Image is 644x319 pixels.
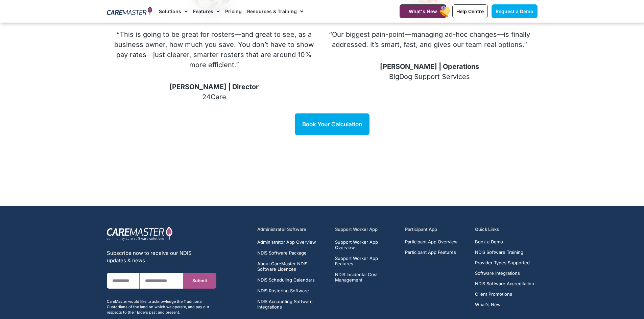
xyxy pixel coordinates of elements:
[183,273,216,289] button: Submit
[328,61,530,82] p: BigDog Support Services
[257,250,327,256] a: NDIS Software Package
[496,8,533,14] span: Request a Demo
[107,249,216,264] div: Subscribe now to receive our NDIS updates & news.
[335,256,397,266] a: Support Worker App Features
[475,281,534,286] a: NDIS Software Accreditation
[475,250,523,255] span: NDIS Software Training
[492,4,538,18] a: Request a Demo
[257,277,315,283] span: NDIS Scheduling Calendars
[192,278,207,283] span: Submit
[335,226,397,233] h5: Support Worker App
[295,113,369,135] a: Book Your Calculation
[475,302,501,307] span: What's New
[302,121,362,128] span: Book Your Calculation
[114,82,315,102] p: 24Care
[114,29,315,70] p: “This is going to be great for rosters—and great to see, as a business owner, how much you save. ...
[405,226,467,233] h5: Participant App
[405,239,458,244] a: Participant App Overview
[475,260,530,265] span: Provider Types Supported
[328,29,530,50] p: “Our biggest pain-point—managing ad-hoc changes—is finally addressed. It’s smart, fast, and gives...
[475,239,503,244] span: Book a Demo
[452,4,488,18] a: Help Centre
[475,226,537,233] h5: Quick Links
[400,4,446,18] a: What's New
[475,250,534,255] a: NDIS Software Training
[257,239,327,245] a: Administrator App Overview
[405,250,458,255] a: Participant App Features
[335,272,397,283] a: NDIS Incidental Cost Management
[475,260,534,265] a: Provider Types Supported
[475,271,534,276] a: Software Integrations
[257,288,327,293] a: NDIS Rostering Software
[257,277,327,283] a: NDIS Scheduling Calendars
[257,239,316,245] span: Administrator App Overview
[475,292,512,297] span: Client Promotions
[257,299,327,310] a: NDIS Accounting Software Integrations
[475,239,534,244] a: Book a Demo
[107,6,152,17] img: CareMaster Logo
[456,8,484,14] span: Help Centre
[405,250,456,255] span: Participant App Features
[475,302,534,307] a: What's New
[107,226,173,241] img: CareMaster Logo Part
[335,239,397,250] a: Support Worker App Overview
[475,292,534,297] a: Client Promotions
[257,288,309,293] span: NDIS Rostering Software
[107,299,216,315] div: CareMaster would like to acknowledge the Traditional Custodians of the land on which we operate, ...
[257,226,327,233] h5: Administrator Software
[475,271,520,276] span: Software Integrations
[169,83,259,91] span: [PERSON_NAME] | Director
[257,250,307,256] span: NDIS Software Package
[257,261,327,272] a: About CareMaster NDIS Software Licences
[409,8,437,14] span: What's New
[380,62,479,71] span: [PERSON_NAME] | Operations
